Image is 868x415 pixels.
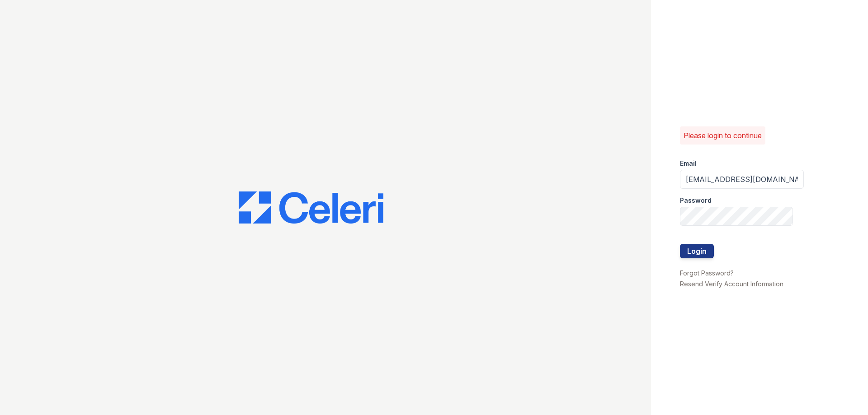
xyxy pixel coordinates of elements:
[680,280,783,288] a: Resend Verify Account Information
[680,159,697,168] label: Email
[684,130,762,141] p: Please login to continue
[239,191,383,224] img: CE_Logo_Blue-a8612792a0a2168367f1c8372b55b34899dd931a85d93a1a3d3e32e68fde9ad4.png
[680,269,734,277] a: Forgot Password?
[680,196,712,205] label: Password
[680,244,714,258] button: Login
